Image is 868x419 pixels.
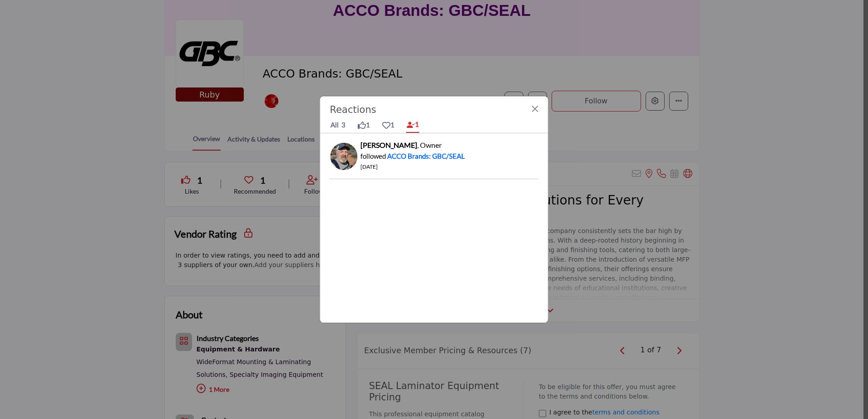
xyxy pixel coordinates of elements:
[529,102,542,115] button: Close
[360,152,386,160] span: followed
[417,141,442,149] span: , Owner
[382,118,395,132] a: 1
[406,117,419,133] a: 1
[330,103,376,117] h4: Reactions
[387,152,465,160] a: ACCO Brands: GBC/SEAL
[360,141,417,149] b: [PERSON_NAME]
[360,163,378,170] span: [DATE]
[357,118,370,132] a: 1
[330,143,358,170] img: 04f5d90d-5662-444f-b328-5cd88df81c30.jpg
[330,118,346,132] a: All 3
